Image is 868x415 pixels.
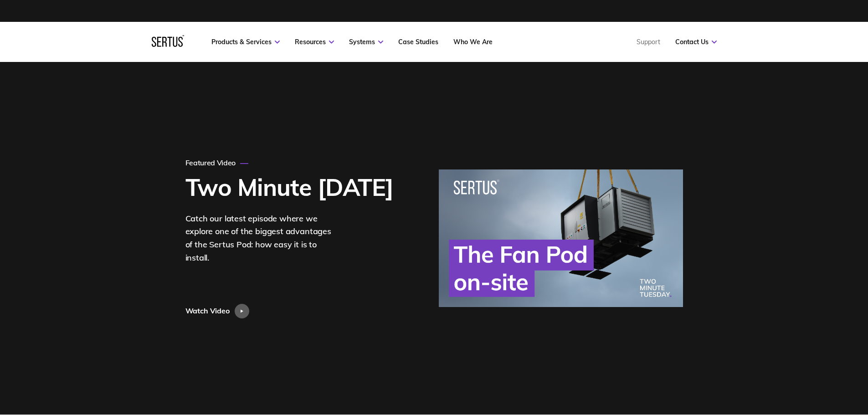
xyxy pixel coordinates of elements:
h1: Two Minute [DATE] [185,174,393,200]
a: Contact Us [675,38,717,46]
a: Who We Are [453,38,493,46]
a: Systems [349,38,383,46]
div: Featured Video [185,158,249,167]
a: Support [637,38,660,46]
a: Case Studies [398,38,438,46]
a: Resources [295,38,334,46]
div: Catch our latest episode where we explore one of the biggest advantages of the Sertus Pod: how ea... [185,212,336,265]
a: Products & Services [211,38,280,46]
iframe: Chat Widget [704,309,868,415]
div: Watch Video [185,304,230,318]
